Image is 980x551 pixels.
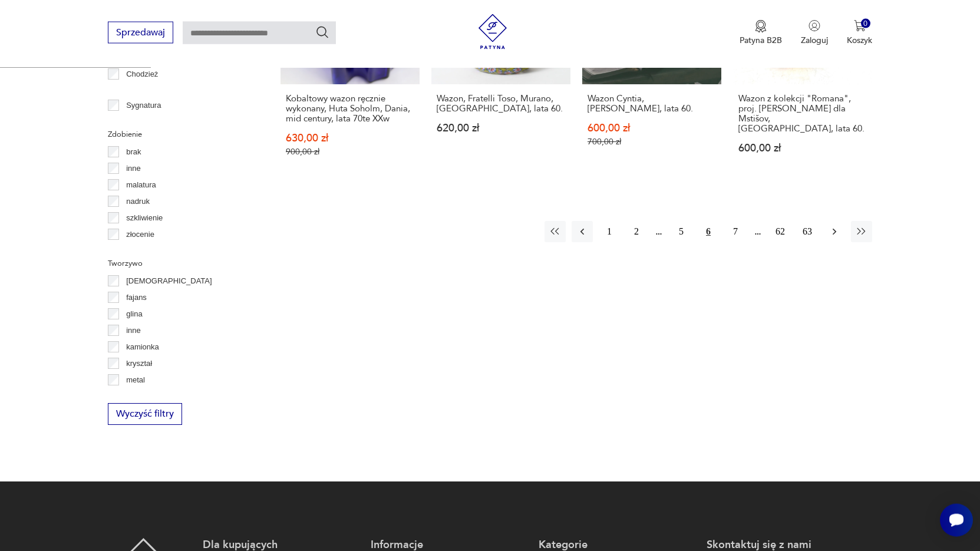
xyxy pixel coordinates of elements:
button: Szukaj [315,25,329,39]
button: 0Koszyk [847,20,872,46]
div: 0 [861,19,871,29]
p: Zaloguj [801,35,828,46]
p: Chodzież [126,68,158,81]
p: złocenie [126,228,154,241]
img: Ikona koszyka [854,20,866,32]
p: porcelana [126,390,160,403]
p: [DEMOGRAPHIC_DATA] [126,275,212,288]
p: Ćmielów [126,84,156,97]
p: malatura [126,179,156,192]
p: 900,00 zł [286,147,414,157]
h3: Wazon Cyntia, [PERSON_NAME], lata 60. [588,94,716,114]
button: 62 [770,221,791,242]
button: 2 [626,221,647,242]
p: szkliwienie [126,212,163,225]
p: inne [126,162,141,175]
iframe: Smartsupp widget button [940,504,973,537]
p: Koszyk [847,35,872,46]
a: Ikona medaluPatyna B2B [740,20,782,46]
p: 620,00 zł [437,123,565,133]
p: glina [126,308,142,321]
button: 63 [797,221,818,242]
p: kamionka [126,341,159,354]
button: Patyna B2B [740,20,782,46]
button: 5 [671,221,692,242]
button: 7 [725,221,746,242]
p: Patyna B2B [740,35,782,46]
button: Wyczyść filtry [108,403,182,425]
button: Sprzedawaj [108,22,173,44]
p: Sygnatura [126,99,161,112]
p: nadruk [126,195,150,208]
img: Ikona medalu [755,20,767,33]
button: 1 [599,221,620,242]
h3: Wazon, Fratelli Toso, Murano, [GEOGRAPHIC_DATA], lata 60. [437,94,565,114]
p: metal [126,374,145,387]
p: Tworzywo [108,257,252,270]
p: 600,00 zł [738,143,867,153]
a: Sprzedawaj [108,29,173,38]
img: Ikonka użytkownika [809,20,820,32]
p: fajans [126,291,147,304]
p: 700,00 zł [588,137,716,147]
p: kryształ [126,357,152,370]
p: 630,00 zł [286,133,414,143]
p: inne [126,324,141,337]
p: Zdobienie [108,128,252,141]
p: brak [126,146,141,159]
h3: Kobaltowy wazon ręcznie wykonany, Huta Soholm, Dania, mid century, lata 70te XXw [286,94,414,124]
h3: Wazon z kolekcji "Romana", proj. [PERSON_NAME] dla Mstišov, [GEOGRAPHIC_DATA], lata 60. [738,94,867,134]
button: 6 [698,221,719,242]
button: Zaloguj [801,20,828,46]
p: 600,00 zł [588,123,716,133]
img: Patyna - sklep z meblami i dekoracjami vintage [475,14,510,50]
